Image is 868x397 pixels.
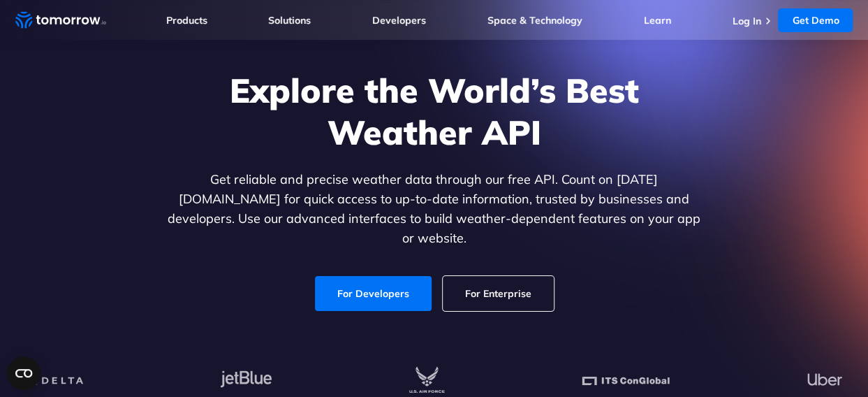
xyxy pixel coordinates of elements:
[372,14,426,27] a: Developers
[487,14,582,27] a: Space & Technology
[268,14,311,27] a: Solutions
[732,15,760,27] a: Log In
[443,276,554,311] a: For Enterprise
[644,14,671,27] a: Learn
[778,8,853,32] a: Get Demo
[7,356,41,390] button: Open CMP widget
[165,170,704,248] p: Get reliable and precise weather data through our free API. Count on [DATE][DOMAIN_NAME] for quic...
[15,10,106,31] a: Home link
[315,276,432,311] a: For Developers
[165,69,704,153] h1: Explore the World’s Best Weather API
[166,14,207,27] a: Products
